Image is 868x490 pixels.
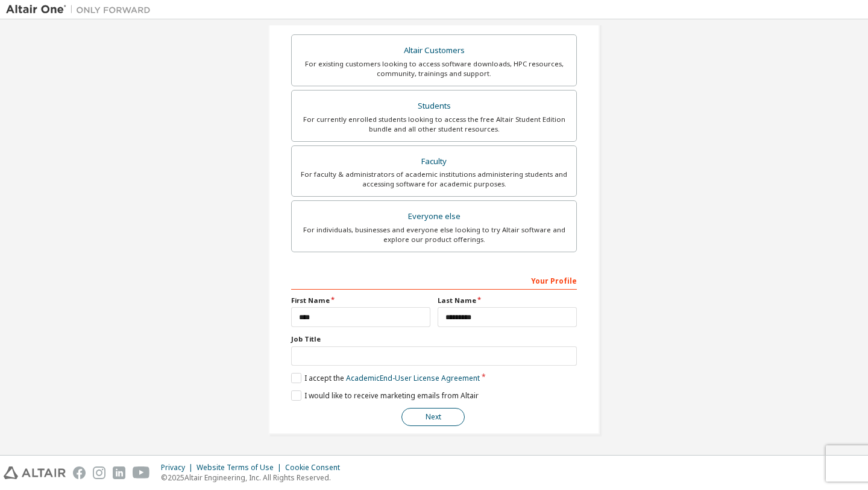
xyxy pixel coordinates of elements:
[133,466,150,479] img: youtube.svg
[299,153,569,170] div: Faculty
[299,98,569,115] div: Students
[291,390,479,401] label: I would like to receive marketing emails from Altair
[299,170,569,189] div: For faculty & administrators of academic institutions administering students and accessing softwa...
[299,208,569,225] div: Everyone else
[197,463,285,472] div: Website Terms of Use
[161,463,197,472] div: Privacy
[299,225,569,244] div: For individuals, businesses and everyone else looking to try Altair software and explore our prod...
[93,466,105,479] img: instagram.svg
[346,373,480,383] a: Academic End-User License Agreement
[438,296,577,305] label: Last Name
[113,466,125,479] img: linkedin.svg
[291,270,577,290] div: Your Profile
[161,472,347,483] p: © 2025 Altair Engineering, Inc. All Rights Reserved.
[299,115,569,134] div: For currently enrolled students looking to access the free Altair Student Edition bundle and all ...
[291,373,480,383] label: I accept the
[285,463,347,472] div: Cookie Consent
[73,466,86,479] img: facebook.svg
[291,296,430,305] label: First Name
[299,59,569,78] div: For existing customers looking to access software downloads, HPC resources, community, trainings ...
[4,466,66,479] img: altair_logo.svg
[6,4,157,16] img: Altair One
[291,334,577,344] label: Job Title
[299,42,569,59] div: Altair Customers
[401,408,465,426] button: Next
